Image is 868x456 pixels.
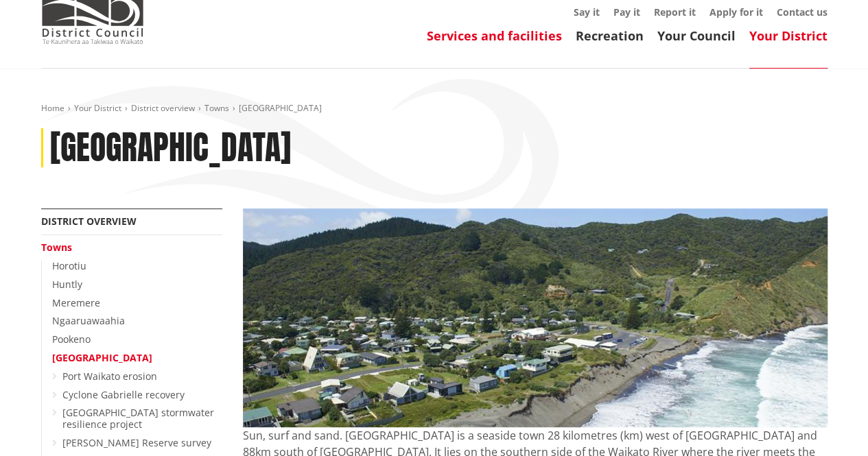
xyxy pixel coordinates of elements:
img: Port Waikato overview [243,208,828,427]
h1: [GEOGRAPHIC_DATA] [50,128,291,168]
a: [PERSON_NAME] Reserve survey [62,436,211,449]
a: Port Waikato erosion [62,370,157,383]
a: Horotiu [52,259,86,272]
a: Say it [574,5,600,19]
a: Cyclone Gabrielle recovery [62,388,185,401]
a: Apply for it [709,5,763,19]
a: District overview [131,102,195,114]
a: Towns [204,102,229,114]
span: [GEOGRAPHIC_DATA] [239,102,322,114]
a: Your District [74,102,121,114]
a: Home [41,102,64,114]
a: Meremere [52,296,100,309]
a: Your Council [657,27,736,44]
a: [GEOGRAPHIC_DATA] [52,351,152,364]
a: [GEOGRAPHIC_DATA] stormwater resilience project [62,406,214,431]
a: Pookeno [52,333,91,346]
a: Pay it [613,5,640,19]
a: Ngaaruawaahia [52,314,125,327]
a: Your District [749,27,828,44]
a: District overview [41,215,137,228]
a: Report it [654,5,696,19]
nav: breadcrumb [41,103,828,115]
a: Contact us [777,5,828,19]
a: Recreation [576,27,644,44]
a: Towns [41,241,72,254]
a: Huntly [52,278,82,291]
iframe: Messenger Launcher [805,398,854,448]
a: Services and facilities [427,27,562,44]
